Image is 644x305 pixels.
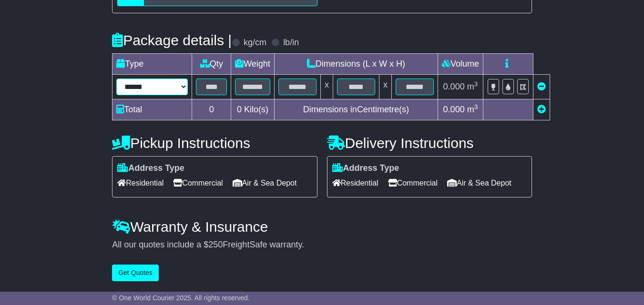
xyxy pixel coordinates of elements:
[192,53,231,74] td: Qty
[438,53,483,74] td: Volume
[443,105,465,114] span: 0.000
[233,176,297,190] span: Air & Sea Depot
[231,53,275,74] td: Weight
[112,99,192,120] td: Total
[208,240,223,249] span: 250
[327,135,532,151] h4: Delivery Instructions
[274,53,438,74] td: Dimensions (L x W x H)
[388,176,438,190] span: Commercial
[117,163,184,174] label: Address Type
[537,82,546,91] a: Remove this item
[474,80,478,88] sup: 3
[320,74,333,99] td: x
[112,265,159,281] button: Get Quotes
[332,176,378,190] span: Residential
[173,176,223,190] span: Commercial
[467,82,478,91] span: m
[112,294,250,302] span: © One World Courier 2025. All rights reserved.
[112,135,317,151] h4: Pickup Instructions
[474,103,478,110] sup: 3
[237,105,242,114] span: 0
[244,38,266,48] label: kg/cm
[274,99,438,120] td: Dimensions in Centimetre(s)
[192,99,231,120] td: 0
[231,99,275,120] td: Kilo(s)
[117,176,164,190] span: Residential
[283,38,299,48] label: lb/in
[112,240,532,250] div: All our quotes include a $ FreightSafe warranty.
[443,82,465,91] span: 0.000
[379,74,391,99] td: x
[537,105,546,114] a: Add new item
[467,105,478,114] span: m
[112,32,232,48] h4: Package details |
[112,219,532,235] h4: Warranty & Insurance
[447,176,511,190] span: Air & Sea Depot
[332,163,399,174] label: Address Type
[112,53,192,74] td: Type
